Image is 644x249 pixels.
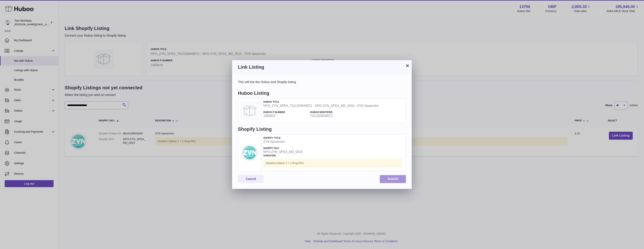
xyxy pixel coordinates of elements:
div: This will link the Huboo and Shopify listing [238,80,406,84]
h4: Huboo Title [263,100,402,103]
strong: 7311250049071 [310,114,355,118]
strong: 1056819 [263,114,308,118]
img: ZYN Spearmint [240,143,259,162]
strong: NPO_ZYN_SPEA_7311250049071 - NPO-ZYN_SPEA_MD_0015 - ZYN Spearmint [263,104,402,108]
strong: NPO-ZYN_SPEA_MD_0015 [263,150,308,154]
h4: Variation [263,154,402,157]
img: NPO_ZYN_SPEA_7311250049071 - NPO-ZYN_SPEA_MD_0015 - ZYN Spearmint [240,101,259,120]
h4: Huboo P number [263,111,308,114]
span: Option 1 = 1.5mg Mini; [277,161,304,165]
h4: Shopify SKU [263,147,308,150]
button: Submit [380,175,406,183]
button: Cancel [238,175,264,183]
h4: Huboo Identifier [310,111,355,114]
h4: Huboo Listing [238,90,406,98]
strong: ZYN Spearmint [263,140,402,144]
h4: Shopify Listing [238,126,406,134]
h3: Link Listing [238,64,406,70]
div: Variation: [263,159,402,167]
h4: Shopify Title [263,136,402,139]
button: × [405,63,410,68]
